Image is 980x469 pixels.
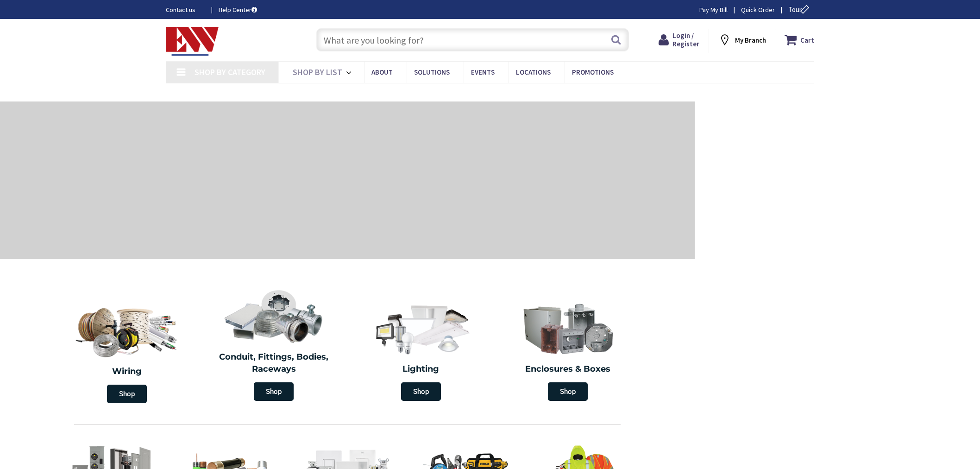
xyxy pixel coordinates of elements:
a: Help Center [219,5,257,14]
span: Solutions [414,68,450,76]
a: Enclosures & Boxes Shop [497,297,640,406]
a: Quick Order [741,5,775,14]
span: Shop [401,382,441,401]
strong: My Branch [735,36,766,44]
h2: Conduit, Fittings, Bodies, Raceways [207,351,341,375]
h2: Wiring [58,366,196,378]
span: Shop By Category [195,67,265,77]
span: Shop [254,382,294,401]
span: Login / Register [672,31,699,48]
strong: Cart [800,32,814,48]
span: Shop [548,382,588,401]
span: Shop [107,385,147,403]
span: About [371,68,393,76]
span: Events [471,68,495,76]
h2: Lighting [354,363,488,375]
a: Contact us [166,5,204,14]
span: Shop By List [293,67,342,77]
span: Promotions [572,68,614,76]
a: Cart [785,32,814,48]
span: Tour [788,5,812,14]
div: My Branch [718,32,766,48]
img: Electrical Wholesalers, Inc. [166,27,219,56]
a: Pay My Bill [699,5,728,14]
a: Login / Register [659,32,699,48]
input: What are you looking for? [316,28,629,51]
span: Locations [516,68,551,76]
a: Wiring Shop [53,297,201,408]
a: Conduit, Fittings, Bodies, Raceways Shop [203,285,346,406]
a: Lighting Shop [350,297,492,406]
h2: Enclosures & Boxes [502,363,635,375]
